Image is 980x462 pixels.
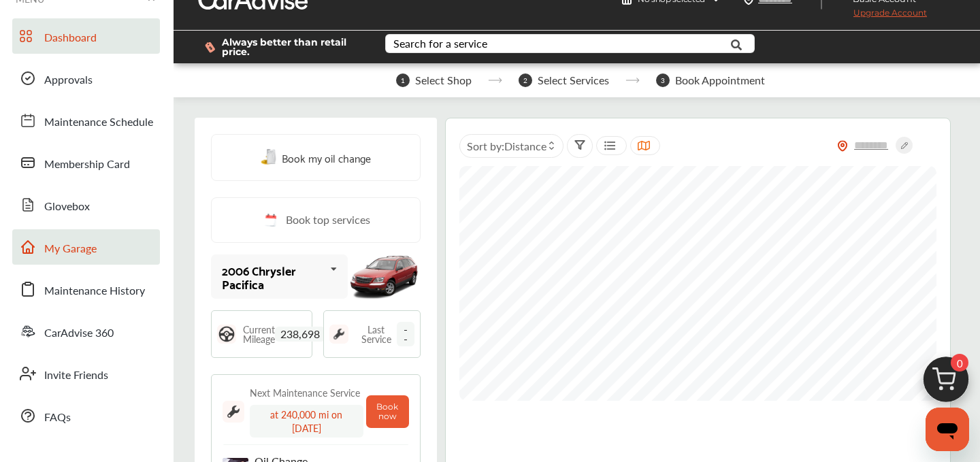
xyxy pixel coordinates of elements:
[675,74,765,86] span: Book Appointment
[12,61,160,96] a: Approvals
[12,187,160,222] a: Glovebox
[12,271,160,307] a: Maintenance History
[44,325,114,342] span: CarAdvise 360
[44,71,93,89] span: Approvals
[951,354,968,372] span: 0
[222,263,325,291] div: 2006 Chrysler Pacifica
[275,327,325,342] span: 238,698
[504,138,546,154] span: Distance
[833,7,927,24] span: Upgrade Account
[12,398,160,433] a: FAQs
[625,78,640,83] img: stepper-arrow.e24c07c6.svg
[217,325,236,344] img: steering_logo
[459,166,936,401] canvas: Map
[519,73,532,87] span: 2
[913,350,979,416] img: cart_icon.3d0951e8.svg
[348,249,421,303] img: mobile_3137_st0640_046.jpg
[44,29,97,47] span: Dashboard
[261,212,279,229] img: cal_icon.0803b883.svg
[44,156,130,174] span: Membership Card
[44,240,97,258] span: My Garage
[12,145,160,180] a: Membership Card
[393,38,487,49] div: Search for a service
[250,405,363,438] div: at 240,000 mi on [DATE]
[205,42,215,53] img: dollor_label_vector.a70140d1.svg
[396,73,410,87] span: 1
[12,356,160,391] a: Invite Friends
[261,148,371,167] a: Book my oil change
[397,322,414,346] span: --
[366,395,410,428] button: Book now
[12,18,160,54] a: Dashboard
[12,103,160,138] a: Maintenance Schedule
[286,212,370,229] span: Book top services
[261,149,278,166] img: oil-change.e5047c97.svg
[12,314,160,349] a: CarAdvise 360
[415,74,472,86] span: Select Shop
[926,408,969,451] iframe: Button to launch messaging window
[222,37,363,56] span: Always better than retail price.
[250,386,360,399] div: Next Maintenance Service
[243,325,275,344] span: Current Mileage
[355,325,397,344] span: Last Service
[488,78,502,83] img: stepper-arrow.e24c07c6.svg
[44,282,145,300] span: Maintenance History
[12,229,160,265] a: My Garage
[44,198,90,216] span: Glovebox
[44,409,71,427] span: FAQs
[837,140,848,152] img: location_vector_orange.38f05af8.svg
[223,401,244,423] img: maintenance_logo
[467,138,546,154] span: Sort by :
[211,197,421,243] a: Book top services
[656,73,670,87] span: 3
[282,148,371,167] span: Book my oil change
[329,325,348,344] img: maintenance_logo
[538,74,609,86] span: Select Services
[44,367,108,384] span: Invite Friends
[223,444,409,445] img: border-line.da1032d4.svg
[44,114,153,131] span: Maintenance Schedule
